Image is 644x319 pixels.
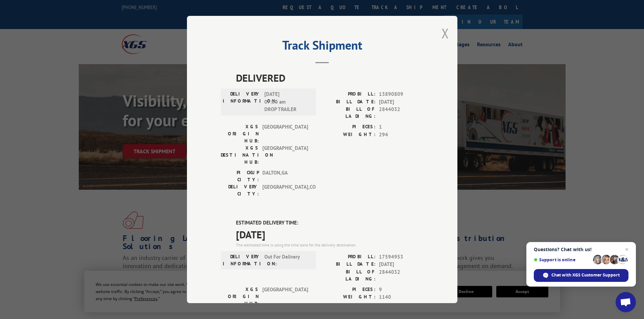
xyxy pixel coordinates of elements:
span: [DATE] [236,227,424,242]
span: 17594953 [379,253,424,261]
label: DELIVERY CITY: [221,183,259,197]
span: Questions? Chat with us! [534,247,628,252]
button: Close modal [442,24,449,42]
div: Open chat [616,292,636,312]
span: 1 [379,123,424,131]
label: BILL OF LADING: [322,106,376,120]
label: PIECES: [322,286,376,294]
span: 13890809 [379,90,424,98]
span: [DATE] 07:00 am DROP TRAILER [264,90,310,113]
div: Chat with XGS Customer Support [534,269,628,282]
label: BILL DATE: [322,98,376,106]
label: ESTIMATED DELIVERY TIME: [236,219,424,227]
label: WEIGHT: [322,131,376,139]
span: [DATE] [379,98,424,106]
span: [GEOGRAPHIC_DATA] [262,123,308,144]
label: XGS ORIGIN HUB: [221,123,259,144]
label: PROBILL: [322,90,376,98]
span: Chat with XGS Customer Support [551,272,620,278]
span: 9 [379,286,424,294]
span: [GEOGRAPHIC_DATA] , CO [262,183,308,197]
span: Out For Delivery [264,253,310,267]
label: PICKUP CITY: [221,169,259,183]
label: DELIVERY INFORMATION: [223,253,261,267]
label: PROBILL: [322,253,376,261]
span: Support is online [534,257,591,262]
span: [GEOGRAPHIC_DATA] [262,286,308,307]
span: DELIVERED [236,70,424,85]
span: 294 [379,131,424,139]
label: BILL OF LADING: [322,268,376,283]
label: BILL DATE: [322,261,376,268]
span: 2844032 [379,106,424,120]
label: XGS DESTINATION HUB: [221,144,259,166]
label: DELIVERY INFORMATION: [223,90,261,113]
label: WEIGHT: [322,293,376,301]
span: [GEOGRAPHIC_DATA] [262,144,308,166]
span: [DATE] [379,261,424,268]
h2: Track Shipment [221,41,424,53]
label: PIECES: [322,123,376,131]
span: Close chat [623,245,631,254]
label: XGS ORIGIN HUB: [221,286,259,307]
div: The estimated time is using the time zone for the delivery destination. [236,242,424,248]
span: DALTON , GA [262,169,308,183]
span: 1140 [379,293,424,301]
span: 2844032 [379,268,424,283]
